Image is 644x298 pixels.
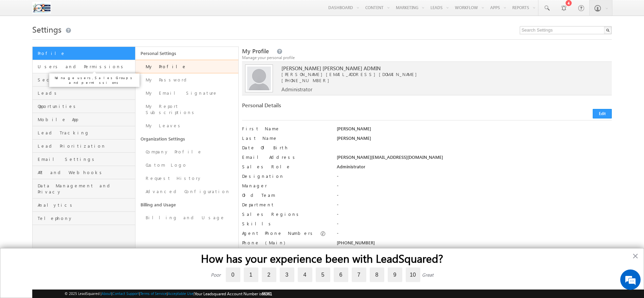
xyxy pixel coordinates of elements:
p: Manage users, Sales Groups and permissions [52,75,137,85]
label: 1 [244,267,258,282]
span: [PERSON_NAME] [PERSON_NAME] ADMIN [281,65,577,71]
div: - [337,183,612,192]
span: Security [38,77,133,83]
a: Organization Settings [135,132,238,145]
a: My Email Signature [135,87,238,100]
label: Department [242,202,327,208]
span: Lead Prioritization [38,143,133,149]
span: Settings [32,24,61,35]
span: Telephony [38,215,133,221]
a: My Password [135,73,238,87]
label: 6 [334,267,348,282]
label: 9 [388,267,402,282]
a: Company Profile [135,145,238,159]
div: [PERSON_NAME][EMAIL_ADDRESS][DOMAIN_NAME] [337,154,612,164]
span: © 2025 LeadSquared | | | | | [65,291,272,297]
span: Leads [38,90,133,96]
label: Agent Phone Numbers [242,230,315,236]
a: About [102,291,111,296]
span: Administrator [281,86,312,92]
label: Old Team [242,192,327,198]
label: Phone (Main) [242,240,327,246]
a: Personal Settings [135,47,238,60]
h2: How has your experience been with LeadSquared? [14,252,630,265]
div: Personal Details [242,102,422,112]
div: - [337,230,612,240]
span: Lead Tracking [38,130,133,136]
div: Great [422,272,434,278]
span: API and Webhooks [38,169,133,175]
label: Manager [242,183,327,189]
a: Contact Support [112,291,139,296]
label: Sales Regions [242,211,327,217]
span: Email Settings [38,156,133,162]
span: My Profile [242,47,269,55]
label: First Name [242,126,327,132]
label: Sales Role [242,164,327,170]
div: [PHONE_NUMBER] [337,240,612,249]
button: Edit [593,109,612,118]
div: - [337,221,612,230]
span: [PERSON_NAME][EMAIL_ADDRESS][DOMAIN_NAME] [281,71,577,77]
a: Custom Logo [135,159,238,172]
span: Opportunities [38,103,133,109]
span: [PHONE_NUMBER] [281,77,333,83]
div: - [337,173,612,183]
span: Analytics [38,202,133,208]
label: 5 [316,267,330,282]
label: Skills [242,221,327,227]
a: Advanced Configuration [135,185,238,198]
span: Mobile App [38,116,133,123]
div: Poor [211,272,221,278]
a: My Report Subscriptions [135,100,238,119]
div: - [337,202,612,211]
div: [PERSON_NAME] [337,135,612,145]
span: Your Leadsquared Account Number is [195,291,272,296]
a: Request History [135,172,238,185]
a: Billing and Usage [135,211,238,224]
label: 2 [262,267,276,282]
span: Data Management and Privacy [38,183,133,195]
div: Manage your personal profile [242,55,612,61]
label: Designation [242,173,327,179]
label: 3 [280,267,294,282]
label: 10 [406,267,420,282]
label: 0 [226,267,240,282]
a: Billing and Usage [135,198,238,211]
label: 8 [370,267,384,282]
span: Users and Permissions [38,63,133,70]
input: Search Settings [520,26,612,34]
div: [PERSON_NAME] [337,126,612,135]
div: - [337,192,612,202]
label: Email Address [242,154,327,160]
a: Acceptable Use [168,291,194,296]
div: Administrator [337,164,612,173]
label: Date Of Birth [242,145,327,151]
img: Custom Logo [32,2,51,14]
span: 66361 [262,291,272,296]
div: - [337,211,612,221]
a: Terms of Service [140,291,167,296]
a: My Leaves [135,119,238,132]
label: 4 [298,267,312,282]
span: Profile [38,50,133,56]
button: Close [632,250,639,261]
label: 7 [352,267,366,282]
a: My Profile [135,60,238,73]
label: Last Name [242,135,327,141]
